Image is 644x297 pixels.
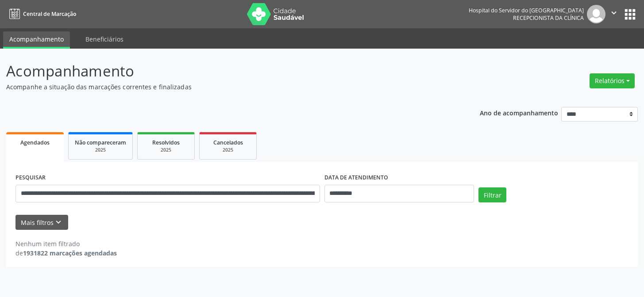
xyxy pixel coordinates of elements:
span: Agendados [20,139,50,146]
span: Cancelados [213,139,243,146]
p: Acompanhe a situação das marcações correntes e finalizadas [6,82,448,91]
p: Acompanhamento [6,60,448,82]
div: 2025 [144,147,188,153]
a: Beneficiários [79,31,130,47]
div: 2025 [206,147,250,153]
span: Recepcionista da clínica [513,14,584,22]
button: Mais filtroskeyboard_arrow_down [15,215,68,230]
strong: 1931822 marcações agendadas [23,249,117,257]
span: Não compareceram [75,139,126,146]
p: Ano de acompanhamento [480,107,558,118]
label: DATA DE ATENDIMENTO [324,171,388,185]
button:  [605,5,622,23]
a: Central de Marcação [6,7,76,21]
a: Acompanhamento [3,31,70,49]
label: PESQUISAR [15,171,46,185]
img: img [587,5,605,23]
div: Hospital do Servidor do [GEOGRAPHIC_DATA] [469,7,584,14]
button: apps [622,7,638,22]
div: 2025 [75,147,126,153]
i: keyboard_arrow_down [54,217,63,227]
div: Nenhum item filtrado [15,239,117,248]
i:  [609,8,619,18]
div: de [15,248,117,258]
span: Central de Marcação [23,10,76,18]
span: Resolvidos [152,139,180,146]
button: Relatórios [590,73,635,88]
button: Filtrar [478,187,506,202]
